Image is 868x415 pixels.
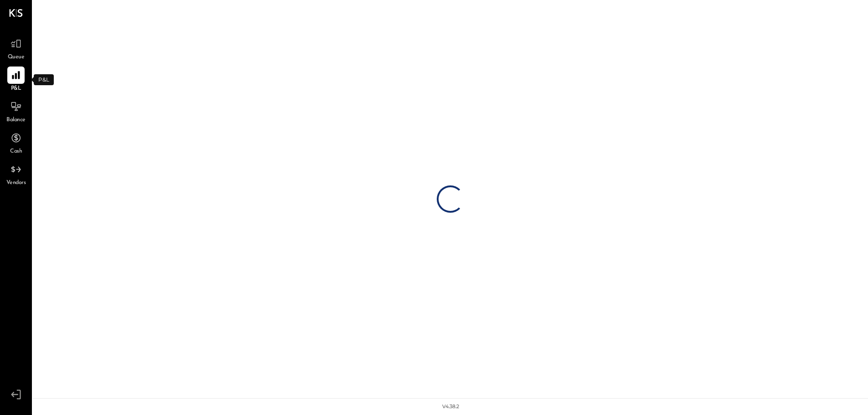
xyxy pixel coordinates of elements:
[442,403,459,410] div: v 4.38.2
[0,67,31,93] a: P&L
[8,53,25,61] span: Queue
[11,85,21,93] span: P&L
[0,161,31,187] a: Vendors
[0,35,31,61] a: Queue
[10,148,22,156] span: Cash
[6,116,26,124] span: Balance
[0,98,31,124] a: Balance
[6,179,26,187] span: Vendors
[0,129,31,156] a: Cash
[34,74,54,85] div: P&L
